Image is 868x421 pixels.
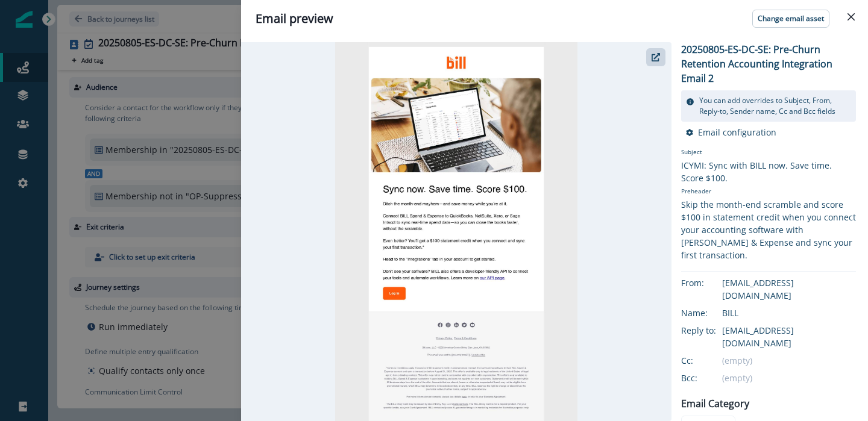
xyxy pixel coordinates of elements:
[681,148,856,159] p: Subject
[681,198,856,261] div: Skip the month-end scramble and score $100 in statement credit when you connect your accounting s...
[681,354,741,367] div: Cc:
[722,307,856,319] div: BILL
[841,7,861,27] button: Close
[681,159,856,184] div: ICYMI: Sync with BILL now. Save time. Score $100.
[681,42,856,86] p: 20250805-ES-DC-SE: Pre-Churn Retention Accounting Integration Email 2
[722,276,856,302] div: [EMAIL_ADDRESS][DOMAIN_NAME]
[722,354,856,367] div: (empty)
[699,95,851,117] p: You can add overrides to Subject, From, Reply-to, Sender name, Cc and Bcc fields
[681,307,741,319] div: Name:
[758,14,824,23] p: Change email asset
[681,324,741,337] div: Reply to:
[681,372,741,384] div: Bcc:
[335,42,578,421] img: email asset unavailable
[698,126,776,138] p: Email configuration
[722,324,856,349] div: [EMAIL_ADDRESS][DOMAIN_NAME]
[256,10,854,28] div: Email preview
[681,184,856,198] p: Preheader
[681,276,741,289] div: From:
[722,372,856,384] div: (empty)
[752,10,829,28] button: Change email asset
[686,126,776,138] button: Email configuration
[681,396,749,411] p: Email Category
